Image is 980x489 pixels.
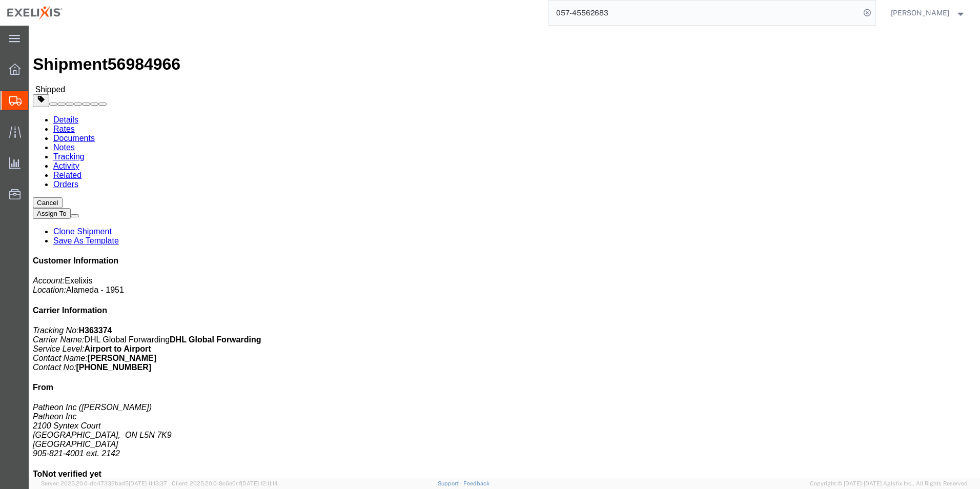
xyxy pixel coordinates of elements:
span: Carlos Melara [891,7,949,18]
a: Support [438,480,463,486]
span: Server: 2025.20.0-db47332bad5 [41,480,167,486]
img: logo [7,5,63,21]
span: Client: 2025.20.0-8c6e0cf [172,480,278,486]
span: [DATE] 11:13:37 [129,480,167,486]
a: Feedback [463,480,489,486]
button: [PERSON_NAME] [890,7,966,19]
span: Copyright © [DATE]-[DATE] Agistix Inc., All Rights Reserved [810,479,968,488]
input: Search for shipment number, reference number [548,1,860,25]
iframe: FS Legacy Container [29,26,980,478]
span: [DATE] 12:11:14 [241,480,278,486]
